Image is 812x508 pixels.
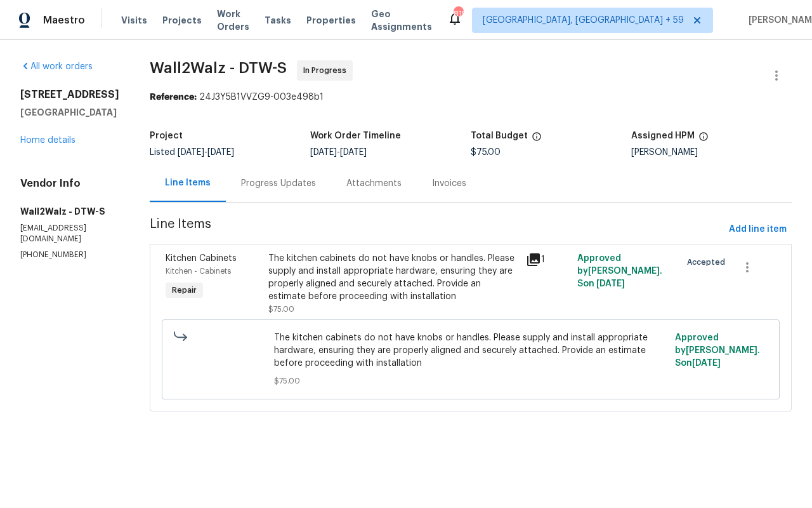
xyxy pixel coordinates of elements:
[306,14,356,27] span: Properties
[526,252,570,267] div: 1
[20,88,119,101] h2: [STREET_ADDRESS]
[167,284,202,297] span: Repair
[310,131,401,140] h5: Work Order Timeline
[371,8,432,33] span: Geo Assignments
[150,148,234,157] span: Listed
[265,16,291,25] span: Tasks
[20,136,75,145] a: Home details
[178,148,234,157] span: -
[310,148,367,157] span: -
[692,359,721,368] span: [DATE]
[631,131,695,140] h5: Assigned HPM
[150,218,724,241] span: Line Items
[20,223,119,244] p: [EMAIL_ADDRESS][DOMAIN_NAME]
[532,131,542,148] span: The total cost of line items that have been proposed by Opendoor. This sum includes line items th...
[724,218,792,241] button: Add line item
[471,131,528,140] h5: Total Budget
[241,177,316,190] div: Progress Updates
[166,254,237,263] span: Kitchen Cabinets
[150,60,287,76] span: Wall2Walz - DTW-S
[303,64,351,77] span: In Progress
[483,14,684,27] span: [GEOGRAPHIC_DATA], [GEOGRAPHIC_DATA] + 59
[43,14,85,27] span: Maestro
[310,148,337,157] span: [DATE]
[20,62,93,71] a: All work orders
[150,91,792,104] div: 24J3Y5B1VVZG9-003e498b1
[346,177,402,190] div: Attachments
[596,279,625,288] span: [DATE]
[166,267,231,275] span: Kitchen - Cabinets
[729,222,787,237] span: Add line item
[217,8,249,33] span: Work Orders
[162,14,202,27] span: Projects
[631,148,792,157] div: [PERSON_NAME]
[268,252,518,303] div: The kitchen cabinets do not have knobs or handles. Please supply and install appropriate hardware...
[178,148,204,157] span: [DATE]
[687,256,730,269] span: Accepted
[207,148,234,157] span: [DATE]
[675,333,760,368] span: Approved by [PERSON_NAME]. S on
[274,375,667,387] span: $75.00
[471,148,501,157] span: $75.00
[698,131,709,148] span: The hpm assigned to this work order.
[432,177,466,190] div: Invoices
[150,131,183,140] h5: Project
[340,148,367,157] span: [DATE]
[274,331,667,370] span: The kitchen cabinets do not have knobs or handles. Please supply and install appropriate hardware...
[121,14,147,27] span: Visits
[150,93,197,102] b: Reference:
[165,177,211,189] div: Line Items
[20,205,119,218] h5: Wall2Walz - DTW-S
[268,305,294,313] span: $75.00
[577,254,662,288] span: Approved by [PERSON_NAME]. S on
[454,8,462,20] div: 815
[20,250,119,260] p: [PHONE_NUMBER]
[20,106,119,119] h5: [GEOGRAPHIC_DATA]
[20,177,119,190] h4: Vendor Info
